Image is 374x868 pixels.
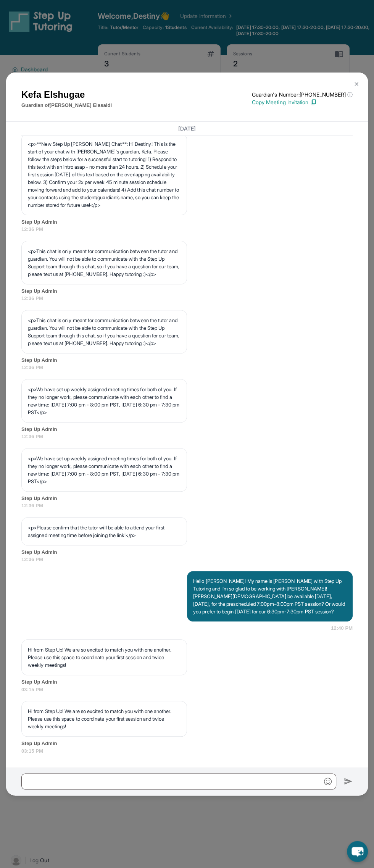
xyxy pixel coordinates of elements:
[21,125,353,132] h3: [DATE]
[193,577,347,615] p: Hello [PERSON_NAME]! My name is [PERSON_NAME] with Step Up Tutoring and I'm so glad to be working...
[21,357,353,364] span: Step Up Admin
[21,556,353,563] span: 12:36 PM
[21,287,353,295] span: Step Up Admin
[28,646,181,669] p: Hi from Step Up! We are so excited to match you with one another. Please use this space to coordi...
[28,707,181,730] p: Hi from Step Up! We are so excited to match you with one another. Please use this space to coordi...
[347,91,353,98] span: ⓘ
[21,549,353,556] span: Step Up Admin
[347,841,368,862] button: chat-button
[21,426,353,433] span: Step Up Admin
[28,455,181,485] p: <p>We have set up weekly assigned meeting times for both of you. If they no longer work, please c...
[21,686,353,694] span: 03:15 PM
[324,778,332,785] img: Emoji
[252,91,353,98] p: Guardian's Number: [PHONE_NUMBER]
[28,524,181,539] p: <p>Please confirm that the tutor will be able to attend your first assigned meeting time before j...
[21,740,353,747] span: Step Up Admin
[21,88,112,102] h1: Kefa Elshugae
[28,386,181,416] p: <p>We have set up weekly assigned meeting times for both of you. If they no longer work, please c...
[28,316,181,347] p: <p>This chat is only meant for communication between the tutor and guardian. You will not be able...
[21,295,353,302] span: 12:36 PM
[353,81,359,87] img: Close Icon
[21,495,353,502] span: Step Up Admin
[28,247,181,278] p: <p>This chat is only meant for communication between the tutor and guardian. You will not be able...
[21,433,353,440] span: 12:36 PM
[331,624,353,632] span: 12:40 PM
[21,364,353,371] span: 12:36 PM
[344,777,353,786] img: Send icon
[21,102,112,109] p: Guardian of [PERSON_NAME] Elasaidi
[310,99,317,106] img: Copy Icon
[21,226,353,233] span: 12:36 PM
[28,140,181,209] p: <p>**New Step Up [PERSON_NAME] Chat**: Hi Destiny! This is the start of your chat with [PERSON_NA...
[21,218,353,226] span: Step Up Admin
[21,678,353,686] span: Step Up Admin
[21,502,353,510] span: 12:36 PM
[252,98,353,106] p: Copy Meeting Invitation
[21,747,353,755] span: 03:15 PM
